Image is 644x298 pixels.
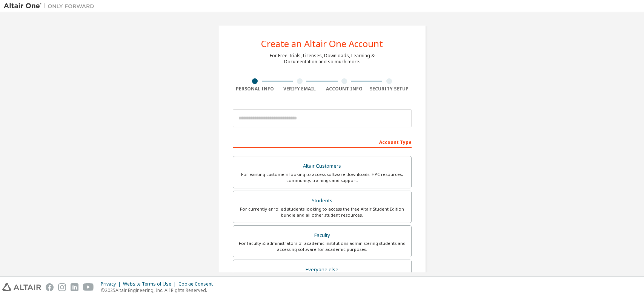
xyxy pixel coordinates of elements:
div: Account Info [322,86,367,92]
div: For currently enrolled students looking to access the free Altair Student Edition bundle and all ... [238,206,407,218]
div: For faculty & administrators of academic institutions administering students and accessing softwa... [238,240,407,252]
div: Privacy [101,281,123,287]
div: For Free Trials, Licenses, Downloads, Learning & Documentation and so much more. [270,53,375,65]
div: Account Type [233,136,412,148]
div: Personal Info [233,86,278,92]
img: facebook.svg [46,283,54,291]
div: Faculty [238,230,407,241]
div: Website Terms of Use [123,281,178,287]
div: Students [238,196,407,206]
div: Cookie Consent [178,281,217,287]
div: Altair Customers [238,161,407,171]
img: youtube.svg [83,283,94,291]
img: altair_logo.svg [2,283,41,291]
div: For existing customers looking to access software downloads, HPC resources, community, trainings ... [238,171,407,183]
img: Altair One [4,2,98,10]
div: Create an Altair One Account [261,39,383,48]
img: linkedin.svg [71,283,78,291]
img: instagram.svg [58,283,66,291]
p: © 2025 Altair Engineering, Inc. All Rights Reserved. [101,287,217,293]
div: Everyone else [238,264,407,275]
div: Security Setup [367,86,412,92]
div: Verify Email [277,86,322,92]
